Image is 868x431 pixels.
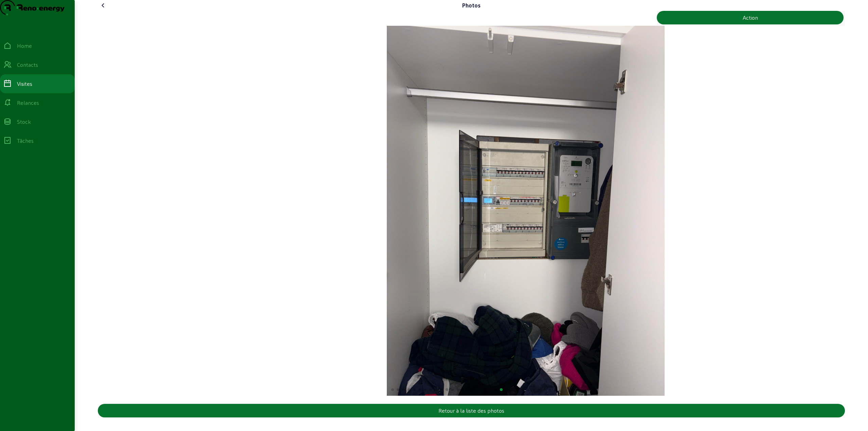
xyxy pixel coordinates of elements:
div: Relances [17,99,39,107]
div: Retour à la liste des photos [438,407,504,415]
div: Stock [17,118,31,126]
div: Home [17,42,32,50]
div: Photos [462,1,481,9]
button: Retour à la liste des photos [98,404,845,417]
div: Contacts [17,61,38,69]
div: Visites [17,80,32,88]
img: f6cf557b-193a-46df-86d9-076249722eb2.jpeg [387,26,665,396]
button: Action [657,11,844,24]
div: Tâches [17,137,34,145]
div: Action [743,14,758,22]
